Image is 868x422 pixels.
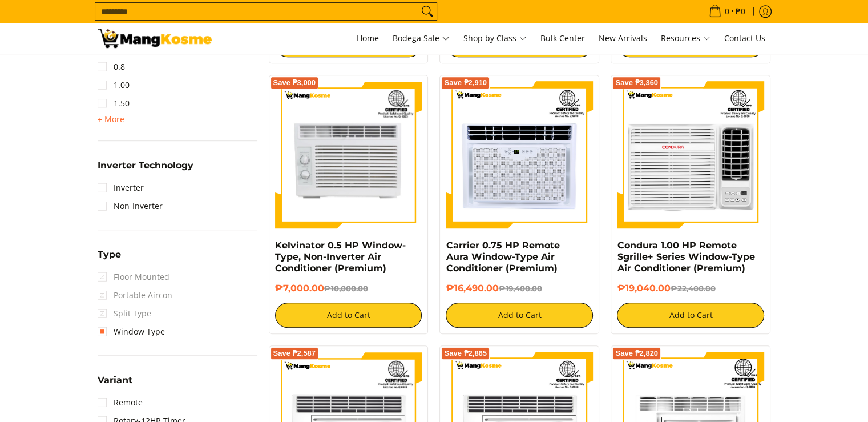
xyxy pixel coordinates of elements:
[98,250,121,268] summary: Open
[98,112,124,126] summary: Open
[273,79,316,86] span: Save ₱3,000
[593,23,653,54] a: New Arrivals
[418,3,437,20] button: Search
[273,350,316,357] span: Save ₱2,587
[387,23,455,54] a: Bodega Sale
[275,303,422,328] button: Add to Cart
[98,58,125,76] a: 0.8
[444,350,487,357] span: Save ₱2,865
[540,33,585,43] span: Bulk Center
[655,23,716,54] a: Resources
[661,31,710,46] span: Resources
[458,23,532,54] a: Shop by Class
[617,303,764,328] button: Add to Cart
[446,303,593,328] button: Add to Cart
[98,29,212,48] img: Bodega Sale Aircon l Mang Kosme: Home Appliances Warehouse Sale Window Type
[498,284,542,293] del: ₱19,400.00
[98,250,121,259] span: Type
[223,23,771,54] nav: Main Menu
[444,79,487,86] span: Save ₱2,910
[617,240,754,274] a: Condura 1.00 HP Remote Sgrille+ Series Window-Type Air Conditioner (Premium)
[463,31,527,46] span: Shop by Class
[446,240,559,274] a: Carrier 0.75 HP Remote Aura Window-Type Air Conditioner (Premium)
[734,7,747,15] span: ₱0
[617,81,764,228] img: condura-sgrille-series-window-type-remote-aircon-premium-full-view-mang-kosme
[718,23,771,54] a: Contact Us
[446,81,593,228] img: Carrier 0.75 HP Remote Aura Window-Type Air Conditioner (Premium)
[98,179,144,197] a: Inverter
[446,283,593,294] h6: ₱16,490.00
[98,94,130,112] a: 1.50
[98,304,151,323] span: Split Type
[599,33,647,43] span: New Arrivals
[724,33,765,43] span: Contact Us
[98,197,163,215] a: Non-Inverter
[351,23,385,54] a: Home
[535,23,591,54] a: Bulk Center
[98,323,165,341] a: Window Type
[275,81,422,228] img: Kelvinator 0.5 HP Window-Type, Non-Inverter Air Conditioner (Premium)
[615,350,658,357] span: Save ₱2,820
[275,283,422,294] h6: ₱7,000.00
[670,284,715,293] del: ₱22,400.00
[723,7,731,15] span: 0
[98,376,132,393] summary: Open
[98,393,143,412] a: Remote
[393,31,450,46] span: Bodega Sale
[275,240,406,274] a: Kelvinator 0.5 HP Window-Type, Non-Inverter Air Conditioner (Premium)
[98,268,169,286] span: Floor Mounted
[705,5,749,18] span: •
[98,376,132,385] span: Variant
[98,286,172,304] span: Portable Aircon
[98,161,193,170] span: Inverter Technology
[324,284,368,293] del: ₱10,000.00
[617,283,764,294] h6: ₱19,040.00
[615,79,658,86] span: Save ₱3,360
[98,76,130,94] a: 1.00
[357,33,379,43] span: Home
[98,115,124,124] span: + More
[98,161,193,179] summary: Open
